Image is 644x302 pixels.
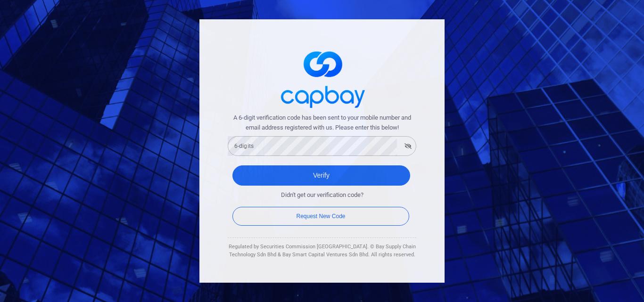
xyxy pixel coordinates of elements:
div: Regulated by Securities Commission [GEOGRAPHIC_DATA]. © Bay Supply Chain Technology Sdn Bhd & Bay... [228,243,416,259]
button: Verify [232,165,410,186]
span: A 6-digit verification code has been sent to your mobile number and email address registered with... [228,113,416,133]
span: Didn't get our verification code? [281,190,363,200]
button: Request New Code [232,207,409,226]
img: logo [275,43,369,113]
